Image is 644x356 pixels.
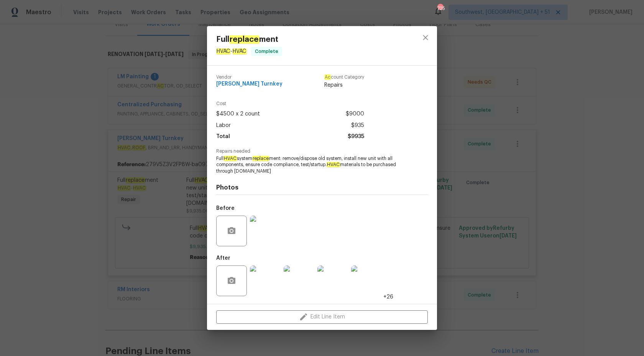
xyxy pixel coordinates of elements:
[216,101,364,106] span: Cost
[324,81,364,89] span: Repairs
[252,48,281,55] span: Complete
[383,293,393,301] span: +26
[229,35,259,44] em: replace
[216,155,407,175] span: Full system ment: remove/dispose old system, install new unit with all components, ensure code co...
[216,120,231,131] span: Labor
[216,75,283,80] span: Vendor
[216,131,230,142] span: Total
[216,149,428,154] span: Repairs needed
[216,48,246,54] span: -
[216,255,230,261] h5: After
[351,120,364,131] span: $935
[346,109,364,120] span: $9000
[216,35,282,44] span: Full ment
[232,48,246,54] em: HVAC
[216,109,260,120] span: $4500 x 2 count
[216,81,283,87] span: [PERSON_NAME] Turnkey
[348,131,364,142] span: $9935
[416,28,435,47] button: close
[216,184,428,191] h4: Photos
[252,156,269,161] em: replace
[437,5,443,12] div: 725
[327,162,340,167] em: HVAC
[324,75,364,80] span: count Category
[324,74,331,80] em: Ac
[223,156,237,161] em: HVAC
[216,206,235,211] h5: Before
[216,48,230,54] em: HVAC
